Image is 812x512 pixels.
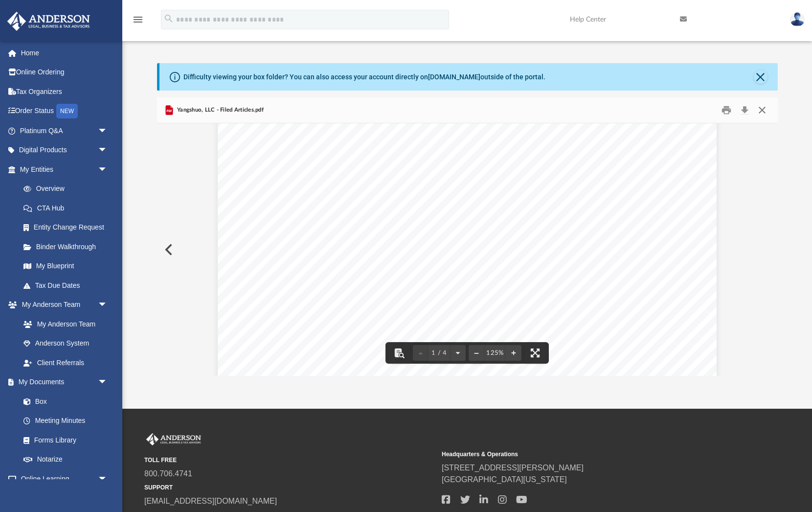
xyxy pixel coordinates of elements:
[98,469,117,489] span: arrow_drop_down
[442,464,584,472] a: [STREET_ADDRESS][PERSON_NAME]
[98,160,117,180] span: arrow_drop_down
[157,123,778,376] div: File preview
[14,218,122,237] a: Entity Change Request
[144,483,435,492] small: SUPPORT
[183,72,545,82] div: Difficulty viewing your box folder? You can also access your account directly on outside of the p...
[7,295,117,315] a: My Anderson Teamarrow_drop_down
[7,63,122,82] a: Online Ordering
[14,237,122,256] a: Binder Walkthrough
[144,433,203,446] img: Anderson Advisors Platinum Portal
[98,372,117,393] span: arrow_drop_down
[132,14,144,25] i: menu
[328,276,478,284] span: [EMAIL_ADDRESS][DOMAIN_NAME]
[429,342,450,364] button: 1 / 4
[157,97,778,376] div: Preview
[442,450,732,459] small: Headquarters & Operations
[7,43,122,63] a: Home
[469,342,484,364] button: Zoom out
[14,411,117,431] a: Meeting Minutes
[442,475,567,484] a: [GEOGRAPHIC_DATA][US_STATE]
[14,353,117,372] a: Client Referrals
[14,334,117,353] a: Anderson System
[7,101,122,121] a: Order StatusNEW
[450,342,466,364] button: Next page
[544,222,564,230] span: Date:
[14,430,113,450] a: Forms Library
[753,103,771,118] button: Close
[7,121,122,140] a: Platinum Q&Aarrow_drop_down
[7,140,122,160] a: Digital Productsarrow_drop_down
[14,392,113,411] a: Box
[428,73,480,81] a: [DOMAIN_NAME]
[175,106,264,115] span: Yangshuo, LLC - Filed Articles.pdf
[157,123,778,376] div: Document Viewer
[429,350,450,356] span: 1 / 4
[7,160,122,179] a: My Entitiesarrow_drop_down
[14,450,117,469] a: Notarize
[754,70,767,84] button: Close
[253,240,296,249] span: Print Name:
[14,256,117,276] a: My Blueprint
[570,221,595,229] span: [DATE]
[524,342,546,364] button: Enter fullscreen
[253,258,271,266] span: Title:
[388,342,410,364] button: Toggle findbar
[14,276,122,295] a: Tax Due Dates
[144,497,277,505] a: [EMAIL_ADDRESS][DOMAIN_NAME]
[253,295,317,303] span: Daytime Phone #:
[255,131,263,140] span: V.
[14,198,122,218] a: CTA Hub
[328,240,399,249] span: [PERSON_NAME]
[328,258,366,266] span: Organizer
[144,469,192,478] a: 800.706.4741
[328,296,402,304] span: [PHONE_NUMBER]
[7,82,122,101] a: Tax Organizers
[717,103,736,118] button: Print
[14,314,113,334] a: My Anderson Team
[56,104,78,118] div: NEW
[274,131,461,140] span: The organizer of the limited liability company is:
[253,221,293,229] span: Signature:
[328,221,422,233] span: [PERSON_NAME]
[7,469,117,489] a: Online Learningarrow_drop_down
[736,103,754,118] button: Download
[790,12,805,26] img: User Pic
[163,13,174,24] i: search
[253,276,275,284] span: Email:
[7,372,117,392] a: My Documentsarrow_drop_down
[157,236,179,263] button: Previous File
[484,350,506,356] div: Current zoom level
[274,154,468,163] span: [STREET_ADDRESS][PERSON_NAME][US_STATE]
[274,143,341,151] span: [PERSON_NAME]
[132,19,144,25] a: menu
[144,456,435,465] small: TOLL FREE
[98,121,117,141] span: arrow_drop_down
[506,342,521,364] button: Zoom in
[14,179,122,199] a: Overview
[98,295,117,315] span: arrow_drop_down
[4,12,93,31] img: Anderson Advisors Platinum Portal
[98,140,117,161] span: arrow_drop_down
